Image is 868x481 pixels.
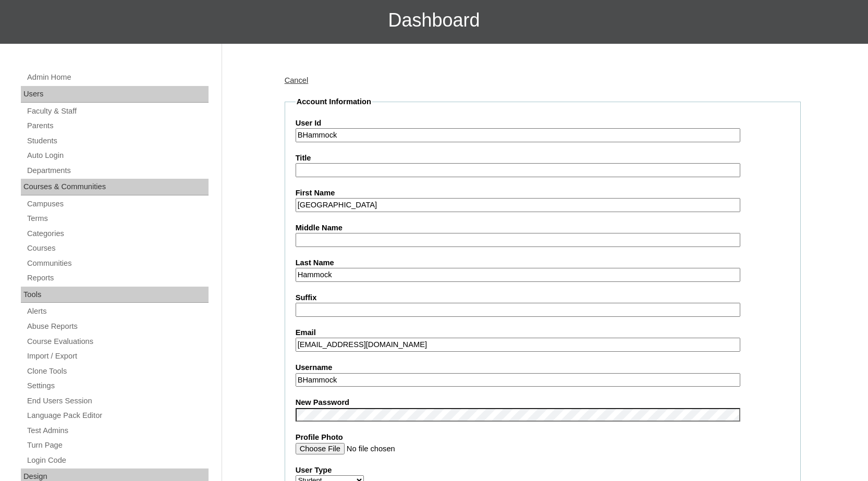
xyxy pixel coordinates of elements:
a: Campuses [26,198,209,211]
div: Users [21,86,209,103]
a: Cancel [285,76,309,84]
a: Language Pack Editor [26,409,209,422]
a: Login Code [26,454,209,467]
div: Courses & Communities [21,179,209,195]
a: Import / Export [26,350,209,363]
div: Tools [21,287,209,303]
a: Auto Login [26,149,209,162]
a: Courses [26,242,209,255]
label: User Id [296,118,790,129]
label: User Type [296,465,790,476]
a: Test Admins [26,424,209,437]
a: Turn Page [26,439,209,452]
label: New Password [296,397,790,408]
a: Categories [26,227,209,240]
a: Reports [26,272,209,285]
a: Alerts [26,305,209,318]
a: Terms [26,212,209,225]
a: End Users Session [26,394,209,408]
label: Title [296,153,790,164]
a: Students [26,134,209,147]
a: Clone Tools [26,365,209,378]
a: Course Evaluations [26,335,209,348]
label: Profile Photo [296,432,790,443]
label: Username [296,362,790,373]
a: Settings [26,379,209,392]
label: Suffix [296,292,790,303]
a: Departments [26,164,209,177]
a: Admin Home [26,71,209,84]
label: Middle Name [296,223,790,233]
legend: Account Information [296,96,372,107]
label: Last Name [296,257,790,268]
a: Abuse Reports [26,320,209,333]
a: Communities [26,257,209,270]
a: Parents [26,119,209,132]
label: Email [296,327,790,338]
a: Faculty & Staff [26,105,209,118]
label: First Name [296,188,790,199]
